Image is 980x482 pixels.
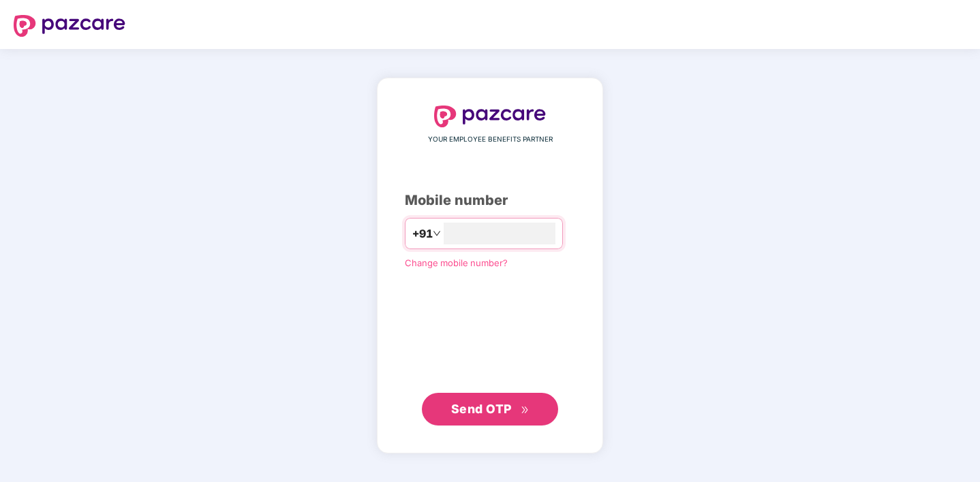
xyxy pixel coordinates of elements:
[405,190,575,211] div: Mobile number
[412,225,433,242] span: +91
[428,134,553,145] span: YOUR EMPLOYEE BENEFITS PARTNER
[521,406,530,415] span: double-right
[434,106,546,127] img: logo
[451,402,512,416] span: Send OTP
[433,229,441,238] span: down
[14,15,125,37] img: logo
[422,393,558,425] button: Send OTPdouble-right
[405,257,508,268] a: Change mobile number?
